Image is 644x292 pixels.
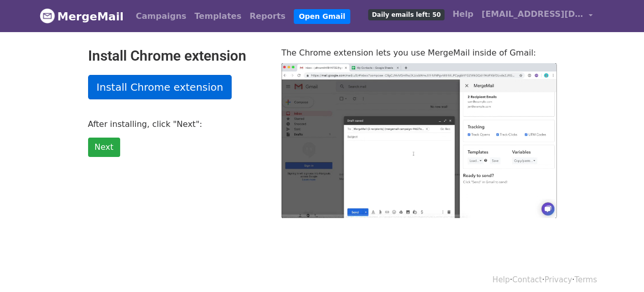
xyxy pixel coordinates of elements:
img: MergeMail logo [40,8,55,23]
a: Open Gmail [294,9,350,24]
p: The Chrome extension lets you use MergeMail inside of Gmail: [282,47,556,58]
a: Next [88,138,120,157]
span: [EMAIL_ADDRESS][DOMAIN_NAME] [482,8,583,20]
iframe: Chat Widget [593,243,644,292]
a: Daily emails left: 50 [364,4,448,24]
a: MergeMail [40,6,124,27]
a: Install Chrome extension [88,75,232,99]
span: Daily emails left: 50 [368,9,444,20]
p: After installing, click "Next": [88,119,266,129]
h2: Install Chrome extension [88,47,266,65]
a: Privacy [544,275,572,284]
a: Contact [512,275,542,284]
a: Terms [574,275,597,284]
a: Campaigns [132,6,190,26]
a: Reports [245,6,290,26]
a: Templates [190,6,245,26]
a: [EMAIL_ADDRESS][DOMAIN_NAME] [478,4,597,28]
a: Help [492,275,510,284]
a: Help [449,4,478,24]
